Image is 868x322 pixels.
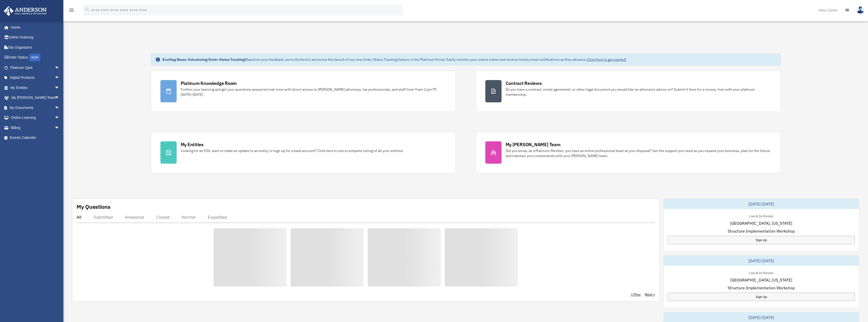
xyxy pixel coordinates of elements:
[77,215,81,220] div: All
[4,52,67,63] a: Order StatusNEW
[506,80,542,86] div: Contract Reviews
[151,132,456,173] a: My Entities Looking for an EIN, want to make an update to an entity, or sign up for a bank accoun...
[54,123,65,133] span: arrow_drop_down
[77,203,110,211] div: My Questions
[151,71,456,112] a: Platinum Knowledge Room Further your learning and get your questions answered real-time with dire...
[68,9,75,13] a: menu
[54,83,65,93] span: arrow_drop_down
[85,7,90,12] i: search
[162,57,626,62] div: Based on your feedback, we're thrilled to announce the launch of our new Order Status Tracking fe...
[54,73,65,83] span: arrow_drop_down
[4,103,67,113] a: My Documentsarrow_drop_down
[4,93,67,103] a: My [PERSON_NAME] Teamarrow_drop_down
[857,6,864,14] img: User Pic
[728,228,795,234] span: Structure Implementation Workshop
[4,83,67,93] a: My Entitiesarrow_drop_down
[476,132,781,173] a: My [PERSON_NAME] Team Did you know, as a Platinum Member, you have an entire professional team at...
[664,199,859,209] div: [DATE]-[DATE]
[745,270,777,275] div: Live & In-Person
[94,215,113,220] div: Submitted
[125,215,144,220] div: Answered
[2,6,48,16] img: Anderson Advisors Platinum Portal
[54,113,65,123] span: arrow_drop_down
[4,63,67,73] a: Platinum Q&Aarrow_drop_down
[29,54,40,61] div: NEW
[54,93,65,103] span: arrow_drop_down
[4,22,65,32] a: Home
[631,292,641,297] a: < Prev
[4,133,67,143] a: Events Calendar
[587,57,626,62] a: Click Here to get started!
[728,285,795,291] span: Structure Implementation Workshop
[476,71,781,112] a: Contract Reviews Do you have a contract, rental agreement, or other legal document you would like...
[506,148,771,158] div: Did you know, as a Platinum Member, you have an entire professional team at your disposal? Get th...
[4,73,67,83] a: Digital Productsarrow_drop_down
[4,113,67,123] a: Online Learningarrow_drop_down
[182,215,196,220] div: Normal
[54,63,65,73] span: arrow_drop_down
[730,277,792,283] span: [GEOGRAPHIC_DATA], [US_STATE]
[181,141,204,148] div: My Entities
[156,215,170,220] div: Closed
[181,80,237,86] div: Platinum Knowledge Room
[745,213,777,218] div: Live & In-Person
[506,141,561,148] div: My [PERSON_NAME] Team
[4,123,67,133] a: Billingarrow_drop_down
[645,292,655,297] a: Next >
[4,32,67,43] a: Online Ordering
[664,256,859,266] div: [DATE]-[DATE]
[730,220,792,226] span: [GEOGRAPHIC_DATA], [US_STATE]
[668,293,855,301] a: Sign Up
[208,215,227,220] div: Expedited
[4,42,67,52] a: Tax Organizers
[162,57,246,62] strong: Exciting News: Introducing Order Status Tracking!
[506,87,771,97] div: Do you have a contract, rental agreement, or other legal document you would like an attorney's ad...
[668,236,855,244] a: Sign Up
[68,7,75,13] i: menu
[181,87,446,97] div: Further your learning and get your questions answered real-time with direct access to [PERSON_NAM...
[181,148,404,153] div: Looking for an EIN, want to make an update to an entity, or sign up for a bank account? Click her...
[54,103,65,113] span: arrow_drop_down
